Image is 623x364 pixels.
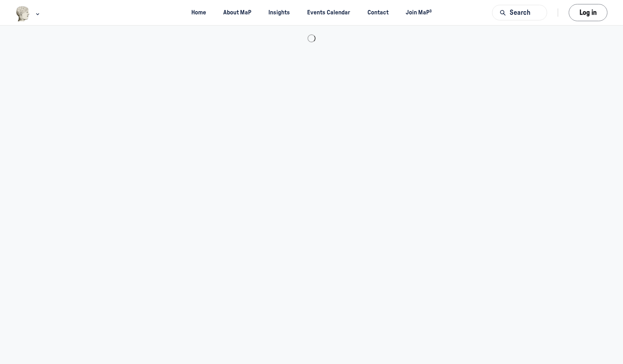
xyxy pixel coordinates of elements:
button: Museums as Progress logo [16,5,42,22]
a: Insights [262,5,297,20]
a: About MaP [216,5,258,20]
a: Join MaP³ [399,5,439,20]
a: Home [184,5,213,20]
a: Events Calendar [300,5,357,20]
img: Museums as Progress logo [16,6,30,22]
a: Contact [361,5,396,20]
button: Log in [569,4,607,21]
button: Search [492,5,547,20]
